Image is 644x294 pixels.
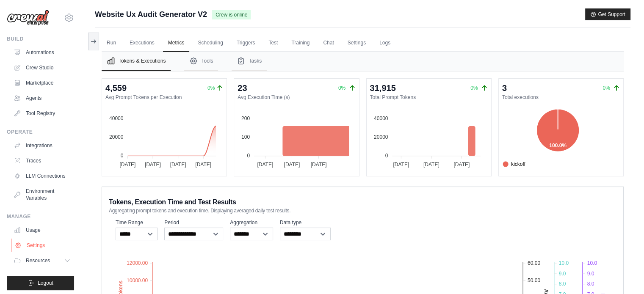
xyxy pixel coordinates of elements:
tspan: 0 [385,153,388,159]
span: Logout [38,280,53,286]
tspan: [DATE] [257,162,274,168]
tspan: 10000.00 [127,278,148,283]
tspan: [DATE] [393,162,409,168]
span: Crew is online [212,10,251,19]
a: Marketplace [10,76,74,90]
tspan: 20000 [374,134,388,140]
div: Operate [7,129,74,135]
a: Traces [10,154,74,168]
span: Resources [26,257,50,264]
label: Aggregation [230,219,273,226]
div: 3 [502,82,507,94]
tspan: 8.0 [587,281,594,287]
span: kickoff [503,160,525,168]
tspan: 40000 [374,115,388,121]
span: 0% [603,85,610,91]
a: Settings [343,34,371,52]
tspan: 100 [241,134,250,140]
tspan: [DATE] [195,162,211,168]
tspan: 50.00 [528,278,540,283]
span: Aggregating prompt tokens and execution time. Displaying averaged daily test results. [109,207,290,214]
tspan: 60.00 [528,260,540,266]
span: 0% [470,85,478,91]
span: Tokens, Execution Time and Test Results [109,197,236,207]
tspan: 10.0 [559,260,569,266]
span: Website Ux Audit Generator V2 [95,8,207,20]
a: Usage [10,223,74,237]
tspan: [DATE] [170,162,186,168]
a: Logs [374,34,395,52]
img: Logo [7,10,49,26]
a: Environment Variables [10,184,74,205]
button: Tasks [232,52,267,71]
button: Resources [10,254,74,267]
nav: Tabs [102,52,624,71]
a: Metrics [163,34,190,52]
tspan: 200 [241,115,250,121]
label: Period [164,219,223,226]
div: Manage [7,213,74,220]
a: Test [263,34,283,52]
label: Data type [280,219,331,226]
dt: Avg Execution Time (s) [238,94,355,101]
tspan: [DATE] [311,162,327,168]
a: Run [102,34,121,52]
a: Chat [318,34,339,52]
tspan: [DATE] [423,162,439,168]
tspan: 12000.00 [127,260,148,266]
tspan: 0 [247,153,250,159]
button: Get Support [585,8,630,20]
button: Tools [184,52,218,71]
a: Scheduling [193,34,228,52]
tspan: 0 [121,153,124,159]
tspan: 10.0 [587,260,597,266]
dt: Total executions [502,94,620,101]
span: 0% [338,85,345,91]
a: Agents [10,91,74,105]
div: 4,559 [105,82,127,94]
tspan: [DATE] [119,162,135,168]
a: Tool Registry [10,107,74,120]
div: 23 [238,82,247,94]
tspan: [DATE] [453,162,470,168]
dt: Avg Prompt Tokens per Execution [105,94,223,101]
tspan: [DATE] [145,162,161,168]
tspan: 9.0 [559,270,566,276]
a: Crew Studio [10,61,74,74]
a: Executions [124,34,160,52]
tspan: 9.0 [587,270,594,276]
div: Build [7,36,74,42]
a: Automations [10,46,74,59]
span: 0% [207,85,215,91]
div: 31,915 [370,82,396,94]
tspan: [DATE] [284,162,300,168]
a: LLM Connections [10,169,74,183]
button: Tokens & Executions [102,52,171,71]
dt: Total Prompt Tokens [370,94,488,101]
a: Integrations [10,139,74,152]
tspan: 40000 [109,115,124,121]
a: Settings [11,239,75,252]
a: Triggers [232,34,260,52]
button: Logout [7,276,74,290]
tspan: 8.0 [559,281,566,287]
a: Training [286,34,315,52]
tspan: 20000 [109,134,124,140]
label: Time Range [116,219,158,226]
